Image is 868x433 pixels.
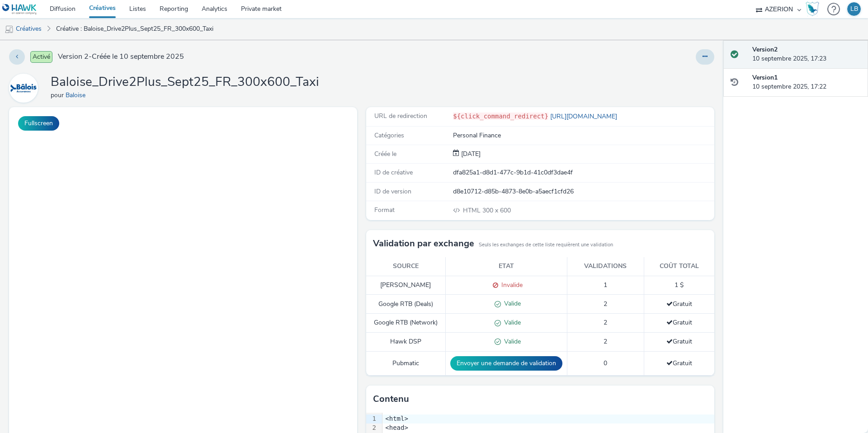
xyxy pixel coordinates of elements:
div: 1 [366,414,377,424]
span: 1 [604,281,607,289]
button: Envoyer une demande de validation [450,356,562,371]
span: ID de créative [374,168,413,177]
span: pour [51,91,66,99]
div: dfa825a1-d8d1-477c-9b1d-41c0df3dae4f [453,168,713,177]
span: Catégories [374,131,404,140]
div: Personal Finance [453,131,713,140]
div: LB [850,2,858,16]
span: Version 2 - Créée le 10 septembre 2025 [58,52,184,62]
h3: Validation par exchange [373,237,474,250]
span: 1 $ [675,281,684,289]
span: Valide [501,337,521,346]
span: 2 [604,337,607,346]
span: HTML [463,206,482,215]
h3: Contenu [373,392,409,406]
span: 2 [604,300,607,308]
span: ID de version [374,187,411,196]
code: ${click_command_redirect} [453,113,548,120]
span: Activé [30,51,52,63]
div: 10 septembre 2025, 17:22 [752,73,861,92]
th: Etat [445,257,567,276]
a: Hawk Academy [806,2,823,16]
td: Pubmatic [366,351,445,375]
td: Google RTB (Network) [366,314,445,333]
span: Valide [501,299,521,308]
a: [URL][DOMAIN_NAME] [548,112,621,121]
small: Seuls les exchanges de cette liste requièrent une validation [479,241,613,249]
td: Google RTB (Deals) [366,295,445,314]
a: Créative : Baloise_Drive2Plus_Sept25_FR_300x600_Taxi [52,18,218,40]
span: 2 [604,318,607,327]
button: Fullscreen [18,116,59,131]
img: mobile [5,25,14,34]
th: Coût total [644,257,714,276]
span: 0 [604,359,607,367]
a: Baloise [9,84,42,92]
th: Source [366,257,445,276]
strong: Version 2 [752,45,778,54]
span: Créée le [374,150,396,158]
span: Gratuit [666,359,692,367]
img: undefined Logo [2,4,37,15]
span: Gratuit [666,318,692,327]
span: 300 x 600 [462,206,511,215]
span: Valide [501,318,521,327]
div: 10 septembre 2025, 17:23 [752,45,861,64]
img: Baloise [10,75,37,101]
strong: Version 1 [752,73,778,82]
span: Gratuit [666,300,692,308]
span: URL de redirection [374,112,427,120]
h1: Baloise_Drive2Plus_Sept25_FR_300x600_Taxi [51,74,319,91]
td: Hawk DSP [366,333,445,352]
th: Validations [567,257,644,276]
span: Invalide [498,281,523,289]
td: [PERSON_NAME] [366,276,445,295]
div: 2 [366,424,377,433]
span: Gratuit [666,337,692,346]
span: [DATE] [459,150,481,158]
div: Création 10 septembre 2025, 17:22 [459,150,481,159]
span: Format [374,206,395,214]
img: Hawk Academy [806,2,819,16]
a: Baloise [66,91,89,99]
div: d8e10712-d85b-4873-8e0b-a5aecf1cfd26 [453,187,713,196]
